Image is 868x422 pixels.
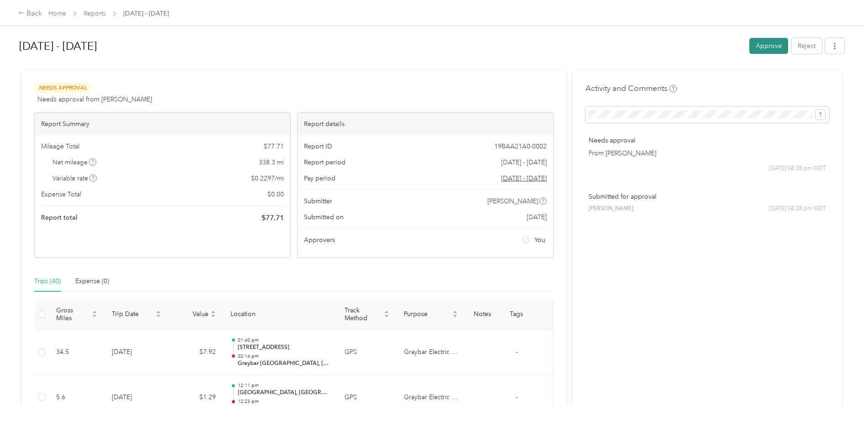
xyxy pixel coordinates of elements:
[534,235,545,245] span: You
[397,375,465,421] td: Graybar Electric Company, Inc
[52,158,97,167] span: Net mileage
[238,359,330,368] p: Graybar [GEOGRAPHIC_DATA], [GEOGRAPHIC_DATA]
[49,299,105,330] th: Gross Miles
[210,309,216,315] span: caret-up
[404,310,450,318] span: Purpose
[452,309,458,315] span: caret-up
[527,212,547,222] span: [DATE]
[494,142,547,151] span: 19BAA21A0-0002
[105,375,168,421] td: [DATE]
[589,136,826,145] p: Needs approval
[337,299,397,330] th: Track Method
[238,398,330,405] p: 12:23 pm
[769,205,826,213] span: [DATE] 08:28 pm MDT
[168,299,223,330] th: Value
[465,299,499,330] th: Notes
[304,142,332,151] span: Report ID
[501,174,547,183] span: Go to pay period
[48,10,66,17] a: Home
[516,348,518,356] span: -
[19,35,743,57] h1: Sep 1 - 30, 2025
[37,95,152,104] span: Needs approval from [PERSON_NAME]
[259,158,284,167] span: 338.3 mi
[261,212,284,223] span: $ 77.71
[105,330,168,375] td: [DATE]
[337,330,397,375] td: GPS
[41,142,79,151] span: Mileage Total
[210,313,216,319] span: caret-down
[264,142,284,151] span: $ 77.71
[749,38,788,54] button: Approve
[384,313,389,319] span: caret-down
[304,158,345,167] span: Report period
[251,174,284,183] span: $ 0.2297 / mi
[769,164,826,173] span: [DATE] 08:28 pm MDT
[49,375,105,421] td: 5.6
[304,196,332,206] span: Submitter
[589,205,633,213] span: [PERSON_NAME]
[56,306,90,322] span: Gross Miles
[304,235,335,245] span: Approvers
[238,389,330,397] p: [GEOGRAPHIC_DATA], [GEOGRAPHIC_DATA], [GEOGRAPHIC_DATA]
[304,212,344,222] span: Submitted on
[34,276,61,286] div: Trips (40)
[267,190,284,199] span: $ 0.00
[238,337,330,343] p: 01:40 pm
[156,309,161,315] span: caret-up
[123,9,169,18] span: [DATE] - [DATE]
[238,382,330,389] p: 12:11 pm
[41,190,81,199] span: Expense Total
[105,299,168,330] th: Trip Date
[18,8,42,19] div: Back
[589,148,826,158] p: From [PERSON_NAME]
[168,375,223,421] td: $1.29
[238,343,330,352] p: [STREET_ADDRESS]
[223,299,337,330] th: Location
[501,158,547,167] span: [DATE] - [DATE]
[397,299,465,330] th: Purpose
[41,213,78,222] span: Report total
[49,330,105,375] td: 34.5
[238,405,330,413] p: [STREET_ADDRESS]
[84,10,106,17] a: Reports
[452,313,458,319] span: caret-down
[35,113,290,135] div: Report Summary
[337,375,397,421] td: GPS
[589,192,826,201] p: Submitted for approval
[499,299,533,330] th: Tags
[176,310,209,318] span: Value
[397,330,465,375] td: Graybar Electric Company, Inc
[238,353,330,359] p: 02:14 pm
[52,174,97,183] span: Variable rate
[168,330,223,375] td: $7.92
[304,174,335,183] span: Pay period
[156,313,161,319] span: caret-down
[298,113,553,135] div: Report details
[345,306,382,322] span: Track Method
[34,83,92,93] span: Needs Approval
[92,313,97,319] span: caret-down
[817,371,868,422] iframe: Everlance-gr Chat Button Frame
[516,393,518,401] span: -
[75,276,109,286] div: Expense (0)
[487,196,538,206] span: [PERSON_NAME]
[586,83,677,94] h4: Activity and Comments
[791,38,822,54] button: Reject
[384,309,389,315] span: caret-up
[112,310,154,318] span: Trip Date
[92,309,97,315] span: caret-up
